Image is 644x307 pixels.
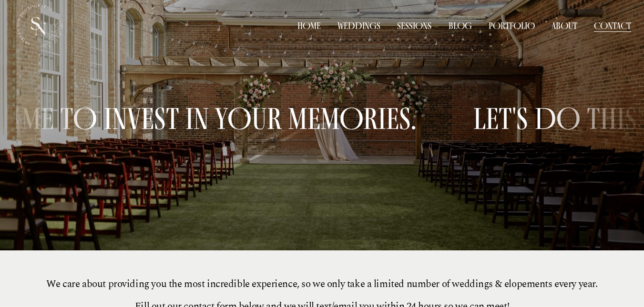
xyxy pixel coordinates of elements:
[39,277,605,292] p: We care about providing you the most incredible experience, so we only take a limited number of w...
[489,20,535,32] span: Portfolio
[337,19,380,33] a: Weddings
[489,19,535,33] a: folder dropdown
[397,19,431,33] a: Sessions
[297,19,321,33] a: Home
[552,19,577,33] a: About
[594,19,631,33] a: Contact
[449,19,472,33] a: Blog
